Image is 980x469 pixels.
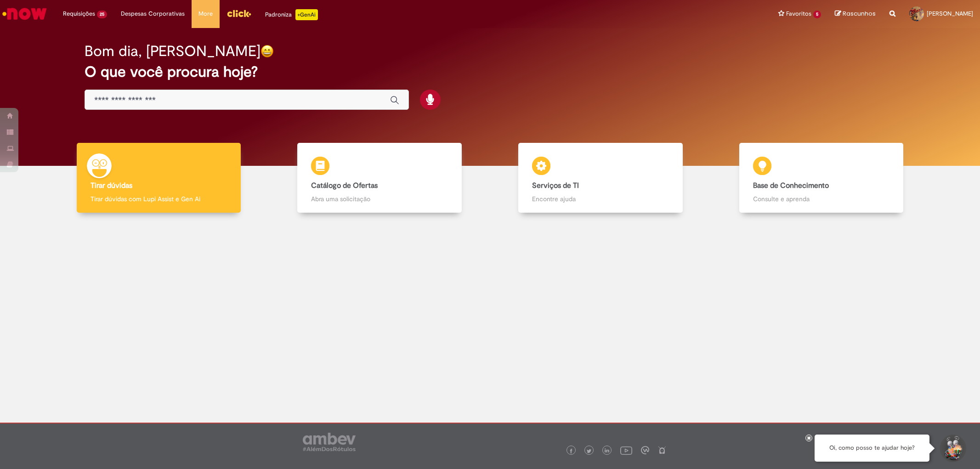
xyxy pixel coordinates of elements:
a: Serviços de TI Encontre ajuda [490,143,711,213]
span: 5 [813,11,821,18]
span: [PERSON_NAME] [927,10,973,17]
p: +GenAi [295,9,318,20]
span: More [198,9,213,18]
img: logo_footer_twitter.png [587,449,591,453]
img: logo_footer_linkedin.png [605,448,609,454]
p: Tirar dúvidas com Lupi Assist e Gen Ai [91,194,227,203]
img: logo_footer_naosei.png [658,446,666,454]
img: happy-face.png [261,45,274,58]
h2: O que você procura hoje? [85,64,895,80]
img: logo_footer_youtube.png [620,444,632,456]
img: logo_footer_ambev_rotulo_gray.png [303,433,356,451]
a: Catálogo de Ofertas Abra uma solicitação [269,143,490,213]
span: 25 [97,11,107,18]
span: Requisições [63,9,95,18]
b: Tirar dúvidas [91,181,132,190]
p: Encontre ajuda [532,194,668,203]
a: Rascunhos [835,10,876,18]
div: Oi, como posso te ajudar hoje? [815,435,929,462]
span: Despesas Corporativas [121,9,185,18]
img: logo_footer_facebook.png [569,449,573,453]
h2: Bom dia, [PERSON_NAME] [85,43,261,59]
b: Base de Conhecimento [753,181,829,190]
b: Catálogo de Ofertas [311,181,378,190]
p: Consulte e aprenda [753,194,889,203]
a: Base de Conhecimento Consulte e aprenda [711,143,932,213]
img: ServiceNow [1,5,48,23]
img: logo_footer_workplace.png [641,446,649,454]
b: Serviços de TI [532,181,579,190]
div: Padroniza [265,9,318,20]
a: Tirar dúvidas Tirar dúvidas com Lupi Assist e Gen Ai [48,143,269,213]
button: Iniciar Conversa de Suporte [939,435,966,462]
span: Favoritos [786,9,811,18]
img: click_logo_yellow_360x200.png [227,6,251,20]
p: Abra uma solicitação [311,194,448,203]
span: Rascunhos [843,9,876,18]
